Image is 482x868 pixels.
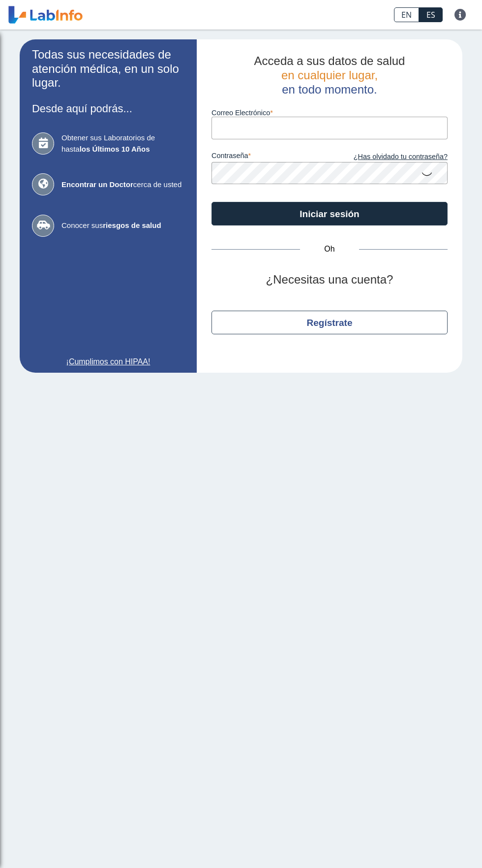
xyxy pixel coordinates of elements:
button: Iniciar sesión [211,202,448,225]
font: ES [426,9,435,20]
font: riesgos de salud [103,221,161,229]
font: ¡Cumplimos con HIPAA! [66,357,151,366]
font: contraseña [211,152,248,160]
a: ¿Has olvidado tu contraseña? [330,152,448,162]
font: Obtener sus Laboratorios de hasta [61,133,155,153]
font: ¿Necesitas una cuenta? [266,273,393,286]
font: Correo Electrónico [211,109,270,117]
font: Acceda a sus datos de salud [254,54,405,67]
font: ¿Has olvidado tu contraseña? [354,153,448,161]
font: Oh [324,245,334,253]
button: Regístrate [211,311,448,334]
font: Todas sus necesidades de atención médica, en un solo lugar. [32,48,179,90]
font: en todo momento. [282,83,377,96]
font: cerca de usted [133,180,181,189]
font: los Últimos 10 Años [80,145,150,153]
font: Desde aquí podrás... [32,102,132,115]
font: Encontrar un Doctor [61,180,133,189]
font: Conocer sus [61,221,103,229]
font: Iniciar sesión [300,209,359,219]
font: en cualquier lugar, [281,68,378,82]
font: EN [401,9,412,20]
font: Regístrate [307,318,353,328]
